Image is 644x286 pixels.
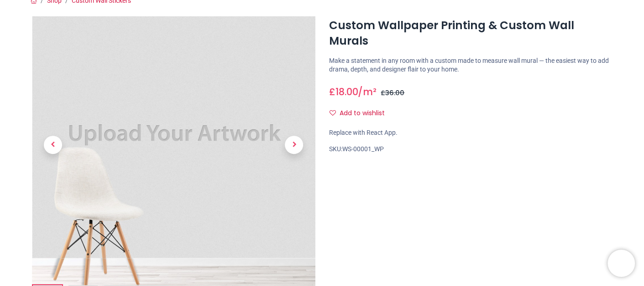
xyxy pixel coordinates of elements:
div: SKU: [329,145,613,154]
span: /m² [358,85,377,98]
span: 18.00 [335,85,358,98]
span: £ [329,85,358,98]
button: Add to wishlistAdd to wishlist [329,106,393,121]
p: Make a statement in any room with a custom made to measure wall mural — the easiest way to add dr... [329,56,613,74]
a: Next [272,55,315,235]
h1: Custom Wallpaper Printing & Custom Wall Murals [329,18,613,49]
i: Add to wishlist [330,110,336,116]
span: Previous [44,136,62,154]
span: WS-00001_WP [342,145,384,153]
span: £ [381,88,404,97]
div: Replace with React App. [329,128,613,138]
span: 36.00 [385,88,404,97]
iframe: Brevo live chat [607,250,635,277]
a: Previous [32,55,74,235]
span: Next [285,136,303,154]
